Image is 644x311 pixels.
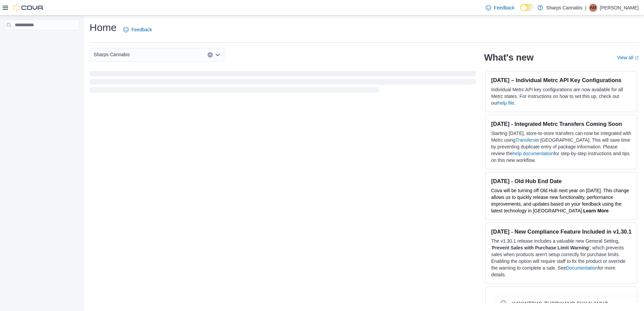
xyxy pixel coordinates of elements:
h1: Home [90,21,117,34]
svg: External link [635,56,639,60]
h3: [DATE] - Integrated Metrc Transfers Coming Soon [491,120,632,127]
h3: [DATE] - Old Hub End Date [491,178,632,184]
span: Cova will be turning off Old Hub next year on [DATE]. This change allows us to quickly release ne... [491,188,629,213]
input: Dark Mode [520,4,534,11]
strong: Prevent Sales with Purchase Limit Warning [492,245,589,250]
img: Cova [13,4,44,11]
a: View allExternal link [617,55,639,60]
nav: Complex example [4,32,79,48]
h3: [DATE] – Individual Metrc API Key Configurations [491,77,632,83]
a: help documentation [513,151,554,156]
p: The v1.30.1 release includes a valuable new General Setting, ' ', which prevents sales when produ... [491,238,632,278]
h2: What's new [484,52,534,63]
div: AJ Malhi [589,4,597,12]
span: Feedback [494,4,514,11]
span: Sharps Cannabis [94,50,130,59]
button: Clear input [207,52,213,58]
a: Feedback [121,23,155,36]
p: Individual Metrc API key configurations are now available for all Metrc states. For instructions ... [491,86,632,106]
p: Starting [DATE], store-to-store transfers can now be integrated with Metrc using in [GEOGRAPHIC_D... [491,130,632,164]
p: Sharps Cannabis [546,4,582,12]
span: Loading [90,72,476,94]
span: AM [590,4,596,12]
a: Documentation [566,265,598,271]
span: Feedback [131,26,152,33]
p: | [585,4,586,12]
h3: [DATE] - New Compliance Feature Included in v1.30.1 [491,228,632,235]
p: [PERSON_NAME] [600,4,639,12]
a: Learn More [583,208,609,213]
a: Transfers [516,137,536,143]
button: Open list of options [215,52,220,58]
a: Feedback [483,1,517,14]
a: help file [498,100,514,106]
